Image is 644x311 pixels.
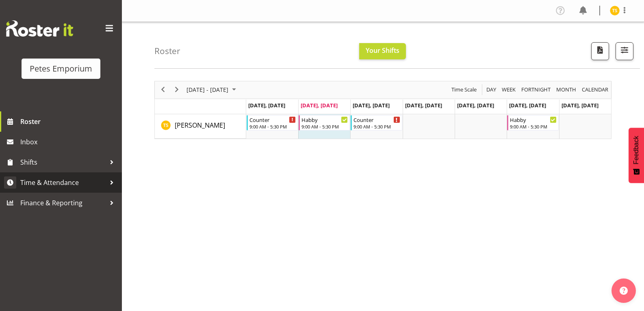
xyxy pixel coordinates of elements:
[610,6,620,15] img: tamara-straker11292.jpg
[30,63,92,75] div: Petes Emporium
[156,81,170,98] div: previous period
[301,102,338,109] span: [DATE], [DATE]
[366,46,399,55] span: Your Shifts
[154,46,180,56] h4: Roster
[485,85,498,95] button: Timeline Day
[581,85,610,95] button: Month
[616,42,633,60] button: Filter Shifts
[301,123,348,130] div: 9:00 AM - 5:30 PM
[20,156,106,168] span: Shifts
[154,81,611,139] div: Timeline Week of August 26, 2025
[6,20,73,37] img: Rosterit website logo
[249,115,296,124] div: Counter
[20,197,106,209] span: Finance & Reporting
[620,287,628,295] img: help-xxl-2.png
[158,85,169,95] button: Previous
[175,120,225,130] a: [PERSON_NAME]
[450,85,478,95] button: Time Scale
[510,115,556,124] div: Habby
[184,81,241,98] div: August 25 - 31, 2025
[171,85,182,95] button: Next
[155,114,246,139] td: Tamara Straker resource
[249,123,296,130] div: 9:00 AM - 5:30 PM
[510,123,556,130] div: 9:00 AM - 5:30 PM
[555,85,577,95] span: Month
[353,102,390,109] span: [DATE], [DATE]
[581,85,609,95] span: calendar
[248,102,285,109] span: [DATE], [DATE]
[501,85,517,95] button: Timeline Week
[353,123,400,130] div: 9:00 AM - 5:30 PM
[591,42,609,60] button: Download a PDF of the roster according to the set date range.
[629,128,644,183] button: Feedback - Show survey
[501,85,516,95] span: Week
[20,176,106,189] span: Time & Attendance
[359,43,406,59] button: Your Shifts
[457,102,494,109] span: [DATE], [DATE]
[555,85,578,95] button: Timeline Month
[486,85,497,95] span: Day
[633,136,640,164] span: Feedback
[520,85,551,95] span: Fortnight
[20,115,118,128] span: Roster
[451,85,477,95] span: Time Scale
[185,85,240,95] button: August 2025
[509,102,546,109] span: [DATE], [DATE]
[405,102,442,109] span: [DATE], [DATE]
[246,114,611,139] table: Timeline Week of August 26, 2025
[170,81,184,98] div: next period
[507,115,558,130] div: Tamara Straker"s event - Habby Begin From Saturday, August 30, 2025 at 9:00:00 AM GMT+12:00 Ends ...
[20,136,118,148] span: Inbox
[247,115,298,130] div: Tamara Straker"s event - Counter Begin From Monday, August 25, 2025 at 9:00:00 AM GMT+12:00 Ends ...
[353,115,400,124] div: Counter
[520,85,552,95] button: Fortnight
[562,102,598,109] span: [DATE], [DATE]
[186,85,229,95] span: [DATE] - [DATE]
[301,115,348,124] div: Habby
[351,115,402,130] div: Tamara Straker"s event - Counter Begin From Wednesday, August 27, 2025 at 9:00:00 AM GMT+12:00 En...
[299,115,350,130] div: Tamara Straker"s event - Habby Begin From Tuesday, August 26, 2025 at 9:00:00 AM GMT+12:00 Ends A...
